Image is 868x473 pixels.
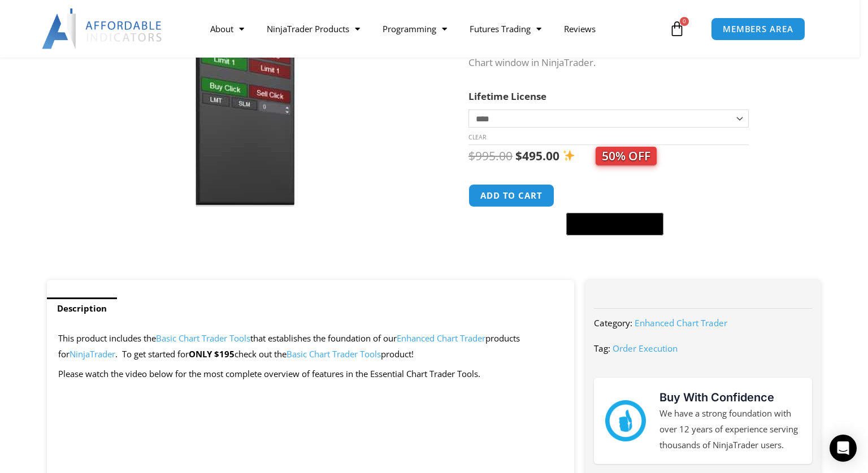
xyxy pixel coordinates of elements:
[468,148,475,164] span: $
[156,332,250,344] a: Basic Chart Trader Tools
[613,343,678,354] a: Order Execution
[711,17,805,41] a: MEMBERS AREA
[594,317,632,329] span: Category:
[199,16,666,42] nav: Menu
[287,348,381,360] a: Basic Chart Trader Tools
[553,16,607,42] a: Reviews
[680,17,689,26] span: 0
[659,389,801,406] h3: Buy With Confidence
[458,16,553,42] a: Futures Trading
[47,297,117,319] a: Description
[468,184,554,207] button: Add to cart
[515,148,522,164] span: $
[635,317,727,329] a: Enhanced Chart Trader
[235,348,414,360] span: check out the product!
[397,332,485,344] a: Enhanced Chart Trader
[723,25,793,33] span: MEMBERS AREA
[468,243,798,252] iframe: PayPal Message 1
[58,331,563,362] p: This product includes the that establishes the foundation of our products for . To get started for
[468,133,486,141] a: Clear options
[564,182,666,209] iframe: Secure express checkout frame
[830,435,857,462] div: Open Intercom Messenger
[515,148,559,164] bdi: 495.00
[594,343,610,354] span: Tag:
[566,213,663,235] button: Buy with GPay
[563,150,575,161] img: ✨
[652,12,702,45] a: 0
[70,348,115,360] a: NinjaTrader
[42,8,163,49] img: LogoAI | Affordable Indicators – NinjaTrader
[189,348,235,360] strong: ONLY $195
[58,366,563,382] p: Please watch the video below for the most complete overview of features in the Essential Chart Tr...
[605,400,646,441] img: mark thumbs good 43913 | Affordable Indicators – NinjaTrader
[255,16,371,42] a: NinjaTrader Products
[468,90,546,103] label: Lifetime License
[468,148,513,164] bdi: 995.00
[371,16,458,42] a: Programming
[596,147,657,165] span: 50% OFF
[199,16,255,42] a: About
[659,406,801,453] p: We have a strong foundation with over 12 years of experience serving thousands of NinjaTrader users.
